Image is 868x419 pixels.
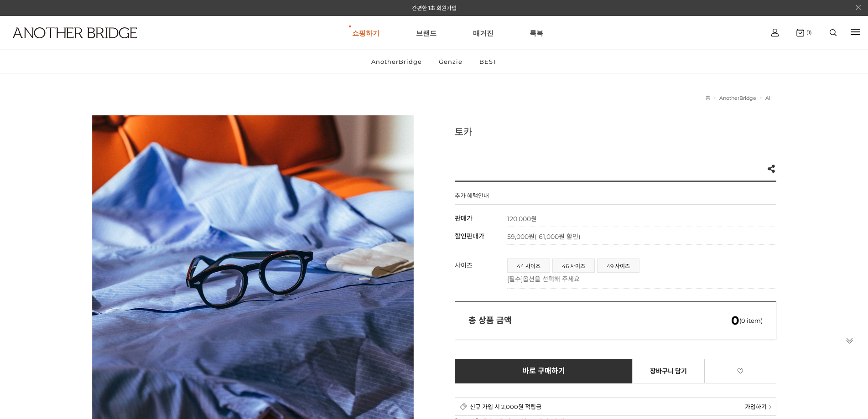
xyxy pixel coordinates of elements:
[745,402,767,411] span: 가입하기
[796,29,804,36] img: cart
[364,50,430,73] a: AnotherBridge
[598,259,639,272] a: 49 사이즈
[508,259,550,272] a: 44 사이즈
[472,50,504,73] a: BEST
[507,215,537,223] strong: 120,000원
[731,317,763,324] span: (0 item)
[412,5,457,11] a: 간편한 1초 회원가입
[468,316,512,326] strong: 총 상품 금액
[552,259,595,273] li: 46 사이즈
[470,402,541,411] span: 신규 가입 시 2,000원 적립금
[632,359,705,383] a: 장바구니 담기
[553,259,594,272] a: 46 사이즈
[507,274,772,283] p: [필수]
[416,16,437,49] a: 브랜드
[535,233,581,241] span: ( 61,000원 할인)
[731,313,739,328] em: 0
[13,27,137,38] img: logo
[431,50,470,73] a: Genzie
[765,95,772,101] a: All
[804,29,812,36] span: (1)
[706,95,710,101] a: 홈
[455,254,507,289] th: 사이즈
[455,214,473,222] span: 판매가
[473,16,494,49] a: 매거진
[352,16,379,49] a: 쇼핑하기
[507,259,550,273] li: 44 사이즈
[597,259,639,273] li: 49 사이즈
[455,191,489,204] h4: 추가 혜택안내
[507,233,581,241] span: 59,000원
[530,16,543,49] a: 룩북
[523,275,580,283] span: 옵션을 선택해 주세요
[522,367,566,375] span: 바로 구매하기
[771,29,779,36] img: cart
[455,232,484,240] span: 할인판매가
[460,403,468,410] img: detail_membership.png
[719,95,756,101] a: AnotherBridge
[455,124,776,138] h3: 토카
[830,29,837,36] img: search
[455,359,633,383] a: 바로 구매하기
[769,405,771,409] img: npay_sp_more.png
[796,29,812,36] a: (1)
[5,27,135,61] a: logo
[455,397,776,416] a: 신규 가입 시 2,000원 적립금 가입하기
